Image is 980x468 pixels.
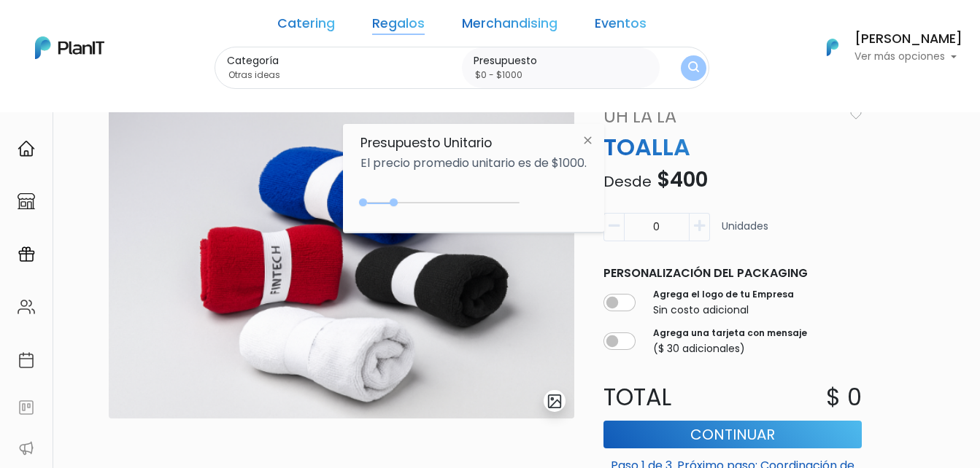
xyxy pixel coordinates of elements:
[75,14,210,42] div: ¿Necesitás ayuda?
[18,440,35,457] img: partners-52edf745621dab592f3b2c58e3bca9d71375a7ef29c3b500c9f145b62cc070d4.svg
[817,31,849,63] img: PlanIt Logo
[462,17,557,35] a: Merchandising
[595,17,647,35] a: Eventos
[657,165,708,194] span: $400
[360,136,587,151] h6: Presupuesto Unitario
[18,192,35,210] img: marketplace-4ceaa7011d94191e9ded77b95e3339b90024bf715f7c57f8cf31f2d8c509eaba.svg
[18,298,35,316] img: people-662611757002400ad9ed0e3c099ab2801c6687ba6c219adb57efc949bc21e19d.svg
[653,327,807,340] label: Agrega una tarjeta con mensaje
[18,246,35,263] img: campaigns-02234683943229c281be62815700db0a1741e53638e28bf9629b52c665b00959.svg
[854,52,962,62] p: Ver más opciones
[688,61,699,75] img: search_button-432b6d5273f82d61273b3651a40e1bd1b912527efae98b1b7a1b2c0702e16a8d.svg
[547,393,563,410] img: gallery-light
[35,36,104,59] img: PlanIt Logo
[18,399,35,416] img: feedback-78b5a0c8f98aac82b08bfc38622c3050aee476f2c9584af64705fc4e61158814.svg
[18,351,35,369] img: calendar-87d922413cdce8b2cf7b7f5f62616a5cf9e4887200fb71536465627b3292af00.svg
[603,171,652,192] span: Desde
[227,53,456,69] label: Categoría
[653,341,807,356] p: ($ 30 adicionales)
[850,109,862,120] img: heart_icon
[653,303,794,318] p: Sin costo adicional
[277,17,335,35] a: Catering
[474,53,654,69] label: Presupuesto
[372,17,425,35] a: Regalos
[595,104,848,130] a: Uh La La
[826,380,862,415] p: $ 0
[360,157,587,169] p: El precio promedio unitario es de $1000.
[854,33,962,46] h6: [PERSON_NAME]
[595,130,871,165] p: TOALLA
[18,140,35,157] img: home-e721727adea9d79c4d83392d1f703f7f8bce08238fde08b1acbfd93340b81755.svg
[595,380,733,415] p: Total
[808,28,962,66] button: PlanIt Logo [PERSON_NAME] Ver más opciones
[603,421,862,448] button: Continuar
[653,288,794,301] label: Agrega el logo de tu Empresa
[603,265,862,282] p: Personalización del packaging
[574,127,601,153] img: close-6986928ebcb1d6c9903e3b54e860dbc4d054630f23adef3a32610726dff6a82b.svg
[109,104,574,418] img: Captura_de_pantalla_2025-06-27_163005.png
[722,219,768,247] p: Unidades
